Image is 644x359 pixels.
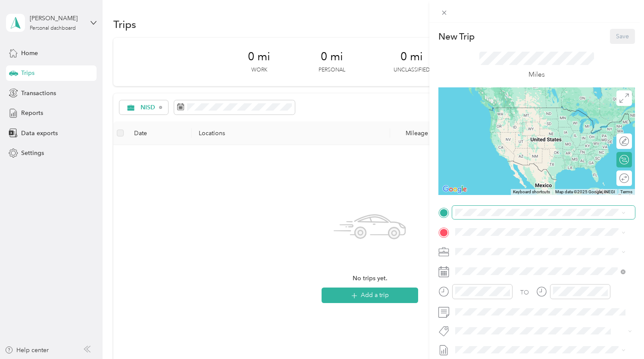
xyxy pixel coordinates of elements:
a: Open this area in Google Maps (opens a new window) [441,184,469,195]
p: Miles [528,69,545,80]
button: Keyboard shortcuts [513,189,550,195]
div: TO [520,288,529,297]
p: New Trip [438,31,475,43]
span: Map data ©2025 Google, INEGI [555,189,615,194]
img: Google [441,184,469,195]
iframe: Everlance-gr Chat Button Frame [596,311,644,359]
